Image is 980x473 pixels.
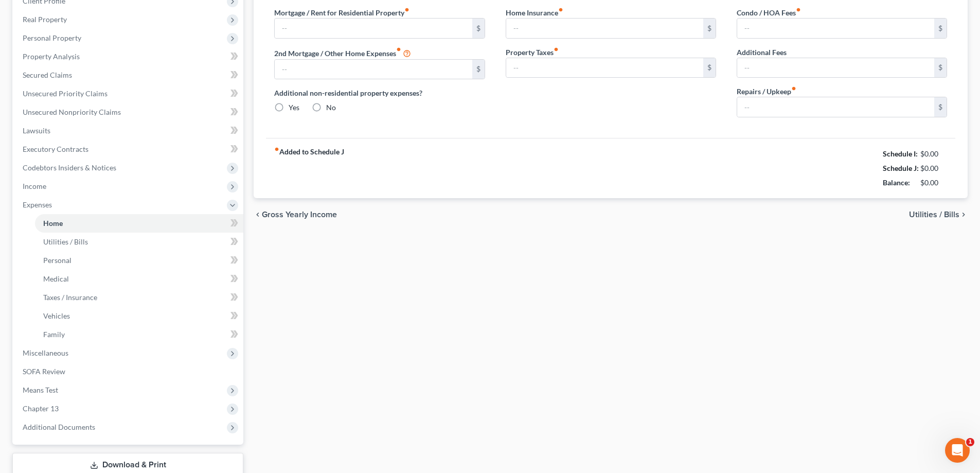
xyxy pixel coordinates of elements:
div: $ [934,19,947,38]
a: Property Analysis [14,47,243,66]
div: $ [703,19,716,38]
strong: Schedule J: [883,164,919,172]
strong: Added to Schedule J [274,147,344,190]
a: Utilities / Bills [35,233,243,251]
button: chevron_left Gross Yearly Income [254,211,337,219]
span: Expenses [23,200,52,209]
span: Family [43,330,65,339]
span: Personal Property [23,33,81,42]
a: Family [35,325,243,344]
span: Chapter 13 [23,404,59,413]
a: Taxes / Insurance [35,288,243,307]
input: -- [737,58,934,78]
a: Lawsuits [14,121,243,140]
label: 2nd Mortgage / Other Home Expenses [274,47,411,59]
label: Mortgage / Rent for Residential Property [274,7,409,18]
label: Yes [289,102,299,113]
span: Personal [43,256,72,265]
a: Personal [35,251,243,270]
span: Means Test [23,386,58,394]
span: Utilities / Bills [909,211,959,219]
a: Vehicles [35,307,243,325]
span: Unsecured Priority Claims [23,89,108,98]
span: Vehicles [43,311,70,320]
span: Utilities / Bills [43,237,88,246]
div: $0.00 [920,163,948,173]
div: $ [472,60,485,79]
span: Real Property [23,15,67,24]
div: $ [934,97,947,117]
span: Codebtors Insiders & Notices [23,163,116,172]
a: Unsecured Priority Claims [14,84,243,103]
a: Secured Claims [14,66,243,84]
input: -- [506,19,703,38]
input: -- [275,19,472,38]
input: -- [737,97,934,117]
span: Lawsuits [23,126,50,135]
a: SOFA Review [14,362,243,381]
label: Additional Fees [737,47,787,58]
input: -- [275,60,472,79]
input: -- [737,19,934,38]
a: Unsecured Nonpriority Claims [14,103,243,121]
i: chevron_right [959,211,968,219]
i: chevron_left [254,211,262,219]
span: 1 [966,438,974,446]
a: Home [35,214,243,233]
i: fiber_manual_record [554,47,559,52]
i: fiber_manual_record [796,7,801,12]
input: -- [506,58,703,78]
span: Executory Contracts [23,145,88,153]
span: Taxes / Insurance [43,293,97,302]
div: $0.00 [920,178,948,188]
div: $ [934,58,947,78]
i: fiber_manual_record [558,7,563,12]
strong: Schedule I: [883,149,918,158]
div: $0.00 [920,149,948,159]
div: $ [703,58,716,78]
label: Additional non-residential property expenses? [274,87,485,98]
label: Home Insurance [506,7,563,18]
span: Home [43,219,63,227]
div: $ [472,19,485,38]
span: SOFA Review [23,367,65,376]
label: Condo / HOA Fees [737,7,801,18]
label: Repairs / Upkeep [737,86,796,97]
a: Executory Contracts [14,140,243,159]
label: No [326,102,336,113]
iframe: Intercom live chat [945,438,970,463]
span: Medical [43,274,69,283]
i: fiber_manual_record [791,86,796,91]
span: Property Analysis [23,52,80,61]
span: Miscellaneous [23,348,68,357]
span: Additional Documents [23,423,95,431]
i: fiber_manual_record [396,47,401,52]
span: Unsecured Nonpriority Claims [23,108,121,116]
i: fiber_manual_record [274,147,279,152]
i: fiber_manual_record [404,7,409,12]
span: Income [23,182,46,190]
a: Medical [35,270,243,288]
span: Secured Claims [23,71,72,79]
label: Property Taxes [506,47,559,58]
strong: Balance: [883,178,910,187]
button: Utilities / Bills chevron_right [909,211,968,219]
span: Gross Yearly Income [262,211,337,219]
